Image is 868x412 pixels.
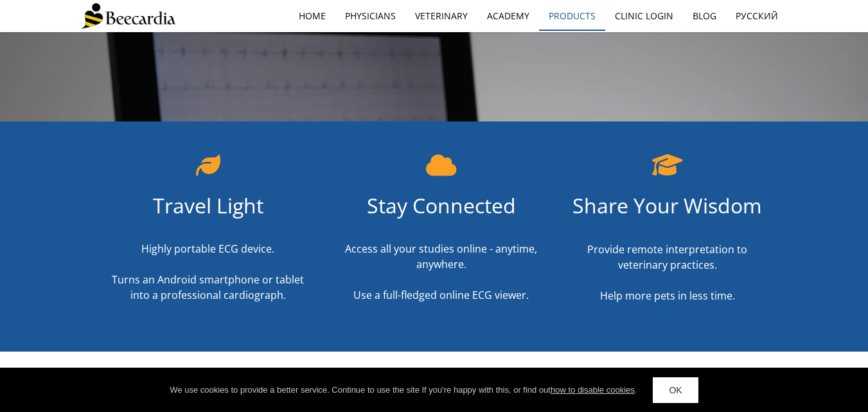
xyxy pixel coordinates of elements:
a: Physicians [335,1,405,31]
span: Highly portable ECG device. [141,242,274,256]
span: T [112,273,118,287]
span: Access all your studies online - anytime, anywhere. [345,242,537,271]
span: Use a full-fledged online ECG viewer. [353,288,529,302]
a: how to disable cookies [551,385,635,395]
a: Blog [683,1,726,31]
a: Veterinary [405,1,477,31]
a: Русский [726,1,788,31]
span: urns an Android smartphone or tablet into a professional cardiograph. [118,273,304,302]
img: Beecardia [81,3,175,29]
span: Stay Connected [367,192,516,219]
a: OK [653,377,698,403]
span: Travel Light [153,192,263,219]
a: Academy [477,1,539,31]
div: We use cookies to provide a better service. Continue to use the site If you're happy with this, o... [170,384,637,397]
span: Provide remote interpretation to veterinary practices. [587,242,747,272]
a: Clinic Login [605,1,683,31]
span: Share Your Wisdom [572,192,762,219]
span: Help more pets in less time. [600,289,735,303]
a: home [289,1,335,31]
a: Products [539,1,605,31]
